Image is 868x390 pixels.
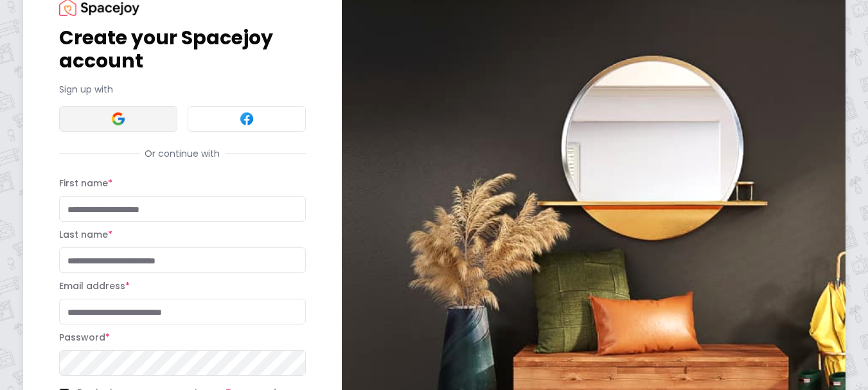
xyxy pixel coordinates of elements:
label: Email address [59,279,130,292]
img: Facebook signin [239,111,254,127]
p: Sign up with [59,83,306,96]
h1: Create your Spacejoy account [59,26,306,73]
label: First name [59,177,112,190]
span: Or continue with [139,147,225,160]
label: Last name [59,228,112,241]
label: Password [59,331,110,344]
img: Google signin [111,111,126,127]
